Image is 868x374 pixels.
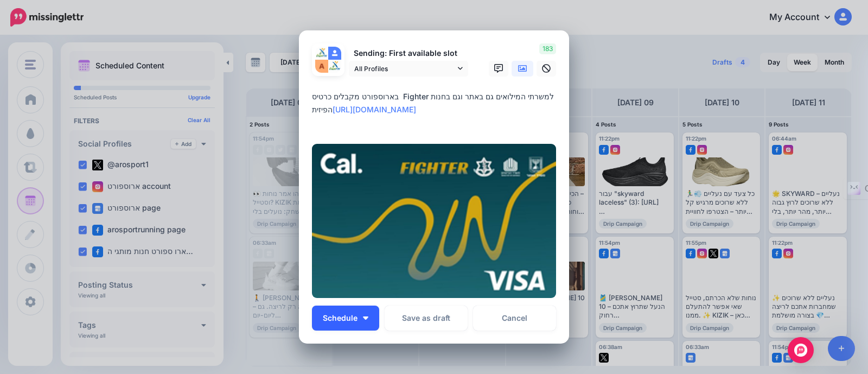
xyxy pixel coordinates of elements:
[312,306,379,331] button: Schedule
[315,60,328,73] img: 370900344_122104026188020852_7231861657809255215_n-bsa136355.png
[788,337,814,363] div: Open Intercom Messenger
[315,47,328,60] img: zpODUflv-78715.jpg
[328,47,341,60] img: user_default_image.png
[385,306,468,331] button: Save as draft
[312,90,561,116] div: בארוספורט מקבלים כרטיס Fighter למשרתי המילואים גם באתר וגם בחנות הפיזית
[539,43,556,54] span: 183
[473,306,556,331] a: Cancel
[349,61,468,77] a: All Profiles
[349,47,468,60] p: Sending: First available slot
[312,144,556,298] img: H1DVTA2LWHVHSHNLIMQ7UUFMDRYWYQDH.png
[363,316,368,320] img: arrow-down-white.png
[354,63,455,74] span: All Profiles
[323,314,358,322] span: Schedule
[328,60,341,73] img: 362703694_544691137741739_8015389200562207560_n-bsa136354.jpg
